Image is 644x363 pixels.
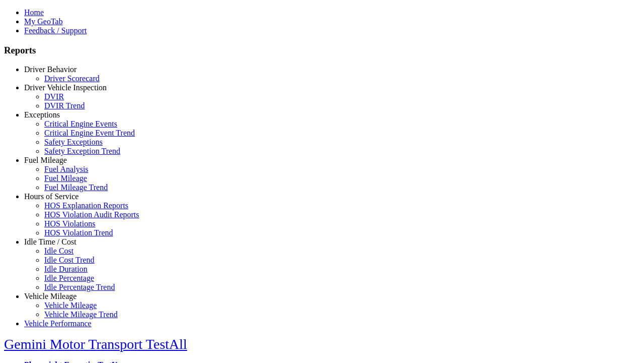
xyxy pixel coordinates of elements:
[24,65,76,74] a: Driver Behavior
[24,26,87,35] a: Feedback / Support
[44,138,103,146] a: Safety Exceptions
[24,17,63,26] a: My GeoTab
[44,219,95,228] a: HOS Violations
[44,283,115,291] a: Idle Percentage Trend
[4,45,640,56] h3: Reports
[44,265,88,273] a: Idle Duration
[44,129,135,137] a: Critical Engine Event Trend
[44,92,64,101] a: DVIR
[24,192,78,201] a: Hours of Service
[44,310,118,319] a: Vehicle Mileage Trend
[44,247,73,255] a: Idle Cost
[44,101,85,110] a: DVIR Trend
[44,228,113,237] a: HOS Violation Trend
[44,147,120,155] a: Safety Exception Trend
[44,183,108,192] a: Fuel Mileage Trend
[24,8,44,17] a: Home
[44,174,87,183] a: Fuel Mileage
[4,336,187,352] a: Gemini Motor Transport TestAll
[24,292,76,300] a: Vehicle Mileage
[44,301,97,310] a: Vehicle Mileage
[44,165,89,173] a: Fuel Analysis
[44,74,100,83] a: Driver Scorecard
[24,156,67,164] a: Fuel Mileage
[24,110,60,119] a: Exceptions
[44,210,139,219] a: HOS Violation Audit Reports
[44,256,95,264] a: Idle Cost Trend
[44,201,128,210] a: HOS Explanation Reports
[24,237,76,246] a: Idle Time / Cost
[44,274,94,282] a: Idle Percentage
[24,319,92,328] a: Vehicle Performance
[44,119,117,128] a: Critical Engine Events
[24,83,107,92] a: Driver Vehicle Inspection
